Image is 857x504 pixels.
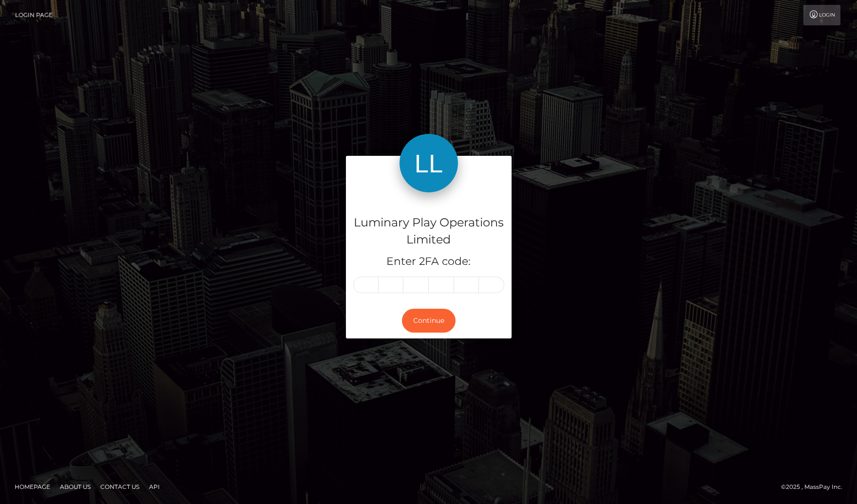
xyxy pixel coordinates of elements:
button: Continue [402,309,456,333]
a: About Us [56,479,95,494]
a: Login [803,5,840,25]
img: Luminary Play Operations Limited [400,134,458,192]
a: Login Page [15,5,53,25]
div: © 2025 , MassPay Inc. [781,482,850,492]
a: Contact Us [96,479,143,494]
h5: Enter 2FA code: [353,254,504,269]
a: Homepage [11,479,54,494]
a: API [145,479,164,494]
h4: Luminary Play Operations Limited [353,214,504,248]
